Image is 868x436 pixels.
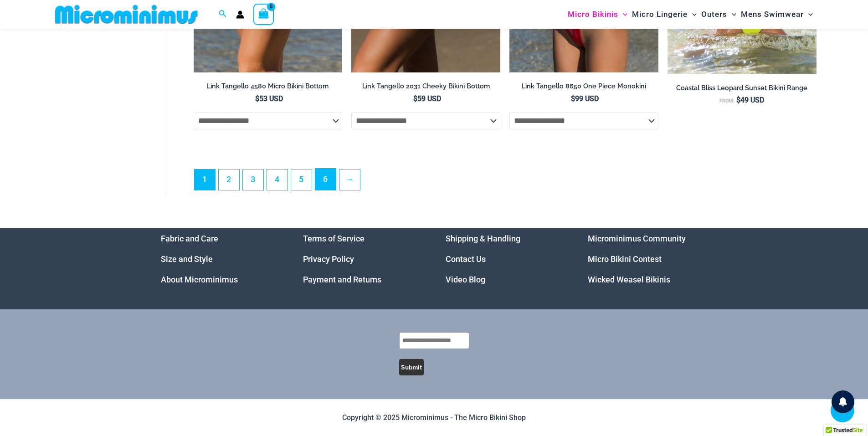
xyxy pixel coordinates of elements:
[339,169,360,190] a: →
[741,3,804,26] span: Mens Swimwear
[509,82,658,94] a: Link Tangello 8650 One Piece Monokini
[588,228,708,290] aside: Footer Widget 4
[161,228,281,290] nav: Menu
[736,96,764,104] bdi: 49 USD
[571,94,599,103] bdi: 99 USD
[161,275,238,284] a: About Microminimus
[291,169,312,190] a: Page 5
[194,82,343,91] h2: Link Tangello 4580 Micro Bikini Bottom
[236,10,244,19] a: Account icon link
[564,1,817,27] nav: Site Navigation
[303,228,423,290] aside: Footer Widget 2
[161,254,213,264] a: Size and Style
[719,98,734,104] span: From:
[351,82,500,91] h2: Link Tangello 2031 Cheeky Bikini Bottom
[739,3,815,26] a: Mens SwimwearMenu ToggleMenu Toggle
[303,275,381,284] a: Payment and Returns
[255,94,283,103] bdi: 53 USD
[303,228,423,290] nav: Menu
[727,3,736,26] span: Menu Toggle
[588,234,686,243] a: Microminimus Community
[446,234,520,243] a: Shipping & Handling
[413,94,441,103] bdi: 59 USD
[736,96,740,104] span: $
[588,228,708,290] nav: Menu
[253,4,274,25] a: View Shopping Cart, empty
[446,254,486,264] a: Contact Us
[303,234,365,243] a: Terms of Service
[668,84,817,96] a: Coastal Bliss Leopard Sunset Bikini Range
[632,3,688,26] span: Micro Lingerie
[219,9,227,20] a: Search icon link
[161,228,281,290] aside: Footer Widget 1
[588,275,670,284] a: Wicked Weasel Bikinis
[51,4,201,25] img: MM SHOP LOGO FLAT
[571,94,575,103] span: $
[161,411,708,425] p: Copyright © 2025 Microminimus - The Micro Bikini Shop
[699,3,739,26] a: OutersMenu ToggleMenu Toggle
[446,228,565,290] nav: Menu
[399,359,424,375] button: Submit
[568,3,618,26] span: Micro Bikinis
[446,275,485,284] a: Video Blog
[351,82,500,94] a: Link Tangello 2031 Cheeky Bikini Bottom
[618,3,627,26] span: Menu Toggle
[804,3,813,26] span: Menu Toggle
[509,82,658,91] h2: Link Tangello 8650 One Piece Monokini
[194,82,343,94] a: Link Tangello 4580 Micro Bikini Bottom
[194,168,817,195] nav: Product Pagination
[588,254,662,264] a: Micro Bikini Contest
[315,169,336,190] a: Page 6
[267,169,288,190] a: Page 4
[701,3,727,26] span: Outers
[688,3,697,26] span: Menu Toggle
[630,3,699,26] a: Micro LingerieMenu ToggleMenu Toggle
[446,228,565,290] aside: Footer Widget 3
[668,84,817,92] h2: Coastal Bliss Leopard Sunset Bikini Range
[219,169,239,190] a: Page 2
[255,94,259,103] span: $
[413,94,417,103] span: $
[195,169,215,190] span: Page 1
[161,234,218,243] a: Fabric and Care
[565,3,630,26] a: Micro BikinisMenu ToggleMenu Toggle
[243,169,263,190] a: Page 3
[303,254,354,264] a: Privacy Policy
